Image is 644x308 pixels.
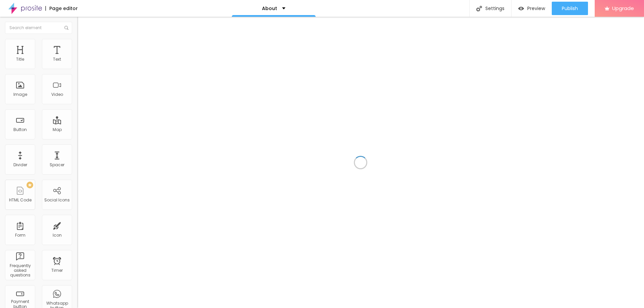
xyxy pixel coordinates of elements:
button: Publish [552,2,588,15]
div: Divider [13,163,27,167]
div: Timer [51,268,63,273]
img: Icone [476,6,482,11]
div: Button [13,127,27,132]
span: Preview [527,6,545,11]
div: HTML Code [9,198,32,202]
div: Text [53,57,61,62]
div: Spacer [50,163,64,167]
img: view-1.svg [518,6,524,11]
input: Search element [5,22,72,34]
div: Social Icons [44,198,70,202]
div: Icon [53,233,62,238]
div: Map [53,127,62,132]
div: Image [13,92,27,97]
div: Title [16,57,24,62]
span: Publish [562,6,578,11]
div: Form [15,233,25,238]
button: Preview [512,2,552,15]
img: Icone [64,26,68,30]
div: Video [51,92,63,97]
p: About [262,6,277,11]
div: Page editor [45,6,78,11]
div: Frequently asked questions [7,263,33,278]
span: Upgrade [612,5,634,11]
